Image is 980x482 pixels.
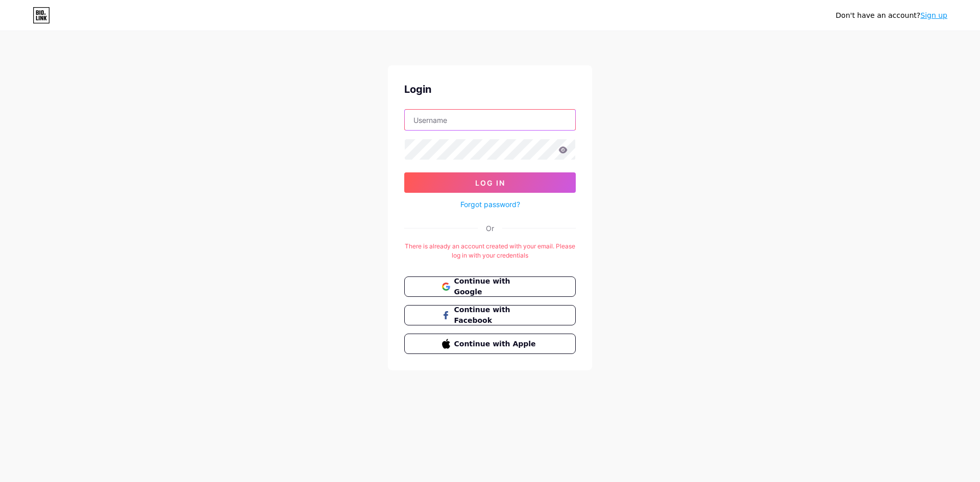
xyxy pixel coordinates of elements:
button: Continue with Facebook [404,305,576,325]
div: Don't have an account? [836,10,947,21]
button: Continue with Apple [404,334,576,354]
span: Continue with Apple [454,339,538,349]
span: Log In [475,179,505,187]
input: Username [405,110,575,130]
div: Login [404,82,576,97]
button: Log In [404,172,576,193]
div: Or [486,223,494,234]
span: Continue with Facebook [454,305,538,326]
span: Continue with Google [454,276,538,297]
a: Sign up [920,11,947,19]
div: There is already an account created with your email. Please log in with your credentials [404,242,576,260]
button: Continue with Google [404,276,576,297]
a: Forgot password? [460,199,520,210]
